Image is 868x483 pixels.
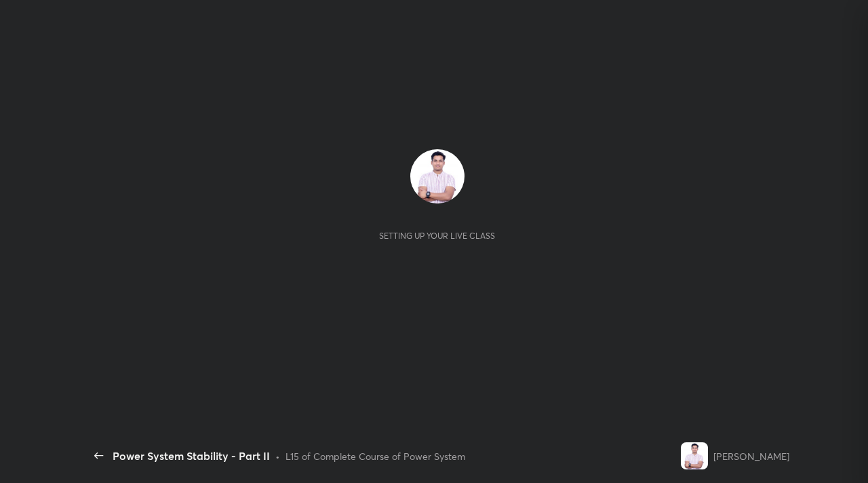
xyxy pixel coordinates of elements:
div: Setting up your live class [379,231,495,241]
div: Power System Stability - Part II [113,448,270,464]
img: e6b38c85eb1c47a285307284920bdc85.jpg [410,149,465,204]
img: e6b38c85eb1c47a285307284920bdc85.jpg [681,442,708,469]
div: • [275,449,280,463]
div: L15 of Complete Course of Power System [285,449,465,463]
div: [PERSON_NAME] [713,449,789,463]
